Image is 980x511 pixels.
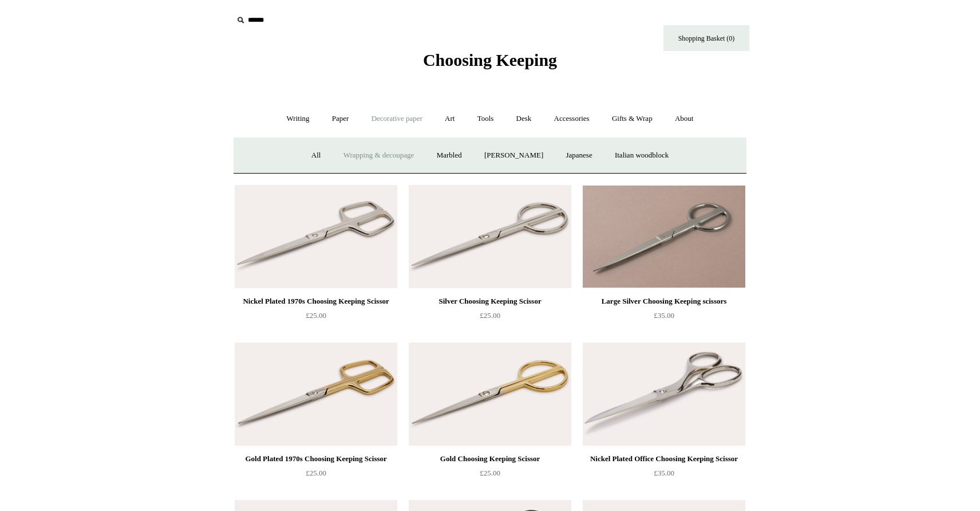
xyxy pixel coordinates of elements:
img: Gold Choosing Keeping Scissor [409,343,571,446]
a: Gifts & Wrap [602,104,663,134]
span: £35.00 [654,469,674,477]
a: Large Silver Choosing Keeping scissors £35.00 [583,294,745,341]
a: Writing [276,104,320,134]
span: £25.00 [480,311,500,320]
a: Accessories [544,104,600,134]
a: All [301,140,331,171]
a: Art [434,104,465,134]
div: Gold Plated 1970s Choosing Keeping Scissor [238,452,394,466]
a: Paper [322,104,359,134]
a: Tools [467,104,504,134]
a: Japanese [555,140,602,171]
a: [PERSON_NAME] [474,140,554,171]
a: Nickel Plated 1970s Choosing Keeping Scissor £25.00 [235,294,397,341]
span: £25.00 [480,469,500,477]
div: Silver Choosing Keeping Scissor [412,294,568,308]
img: Silver Choosing Keeping Scissor [409,185,571,288]
img: Gold Plated 1970s Choosing Keeping Scissor [235,343,397,446]
span: £25.00 [306,311,326,320]
a: Nickel Plated Office Choosing Keeping Scissor £35.00 [583,452,745,499]
span: Choosing Keeping [423,50,557,69]
span: £25.00 [306,469,326,477]
div: Gold Choosing Keeping Scissor [412,452,568,466]
a: Silver Choosing Keeping Scissor £25.00 [409,294,571,341]
a: Nickel Plated 1970s Choosing Keeping Scissor Nickel Plated 1970s Choosing Keeping Scissor [235,185,397,288]
img: Nickel Plated Office Choosing Keeping Scissor [583,343,745,446]
a: Decorative paper [361,104,433,134]
a: Desk [506,104,542,134]
img: Nickel Plated 1970s Choosing Keeping Scissor [235,185,397,288]
a: Italian woodblock [604,140,679,171]
a: About [665,104,704,134]
div: Nickel Plated Office Choosing Keeping Scissor [586,452,742,466]
a: Wrapping & decoupage [333,140,425,171]
a: Silver Choosing Keeping Scissor Silver Choosing Keeping Scissor [409,185,571,288]
img: Large Silver Choosing Keeping scissors [583,185,745,288]
a: Gold Plated 1970s Choosing Keeping Scissor Gold Plated 1970s Choosing Keeping Scissor [235,343,397,446]
span: £35.00 [654,311,674,320]
a: Gold Choosing Keeping Scissor £25.00 [409,452,571,499]
a: Choosing Keeping [423,60,557,68]
a: Shopping Basket (0) [663,25,749,51]
a: Gold Plated 1970s Choosing Keeping Scissor £25.00 [235,452,397,499]
a: Nickel Plated Office Choosing Keeping Scissor Nickel Plated Office Choosing Keeping Scissor [583,343,745,446]
a: Gold Choosing Keeping Scissor Gold Choosing Keeping Scissor [409,343,571,446]
a: Marbled [426,140,472,171]
div: Large Silver Choosing Keeping scissors [586,294,742,308]
a: Large Silver Choosing Keeping scissors Large Silver Choosing Keeping scissors [583,185,745,288]
div: Nickel Plated 1970s Choosing Keeping Scissor [238,294,394,308]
